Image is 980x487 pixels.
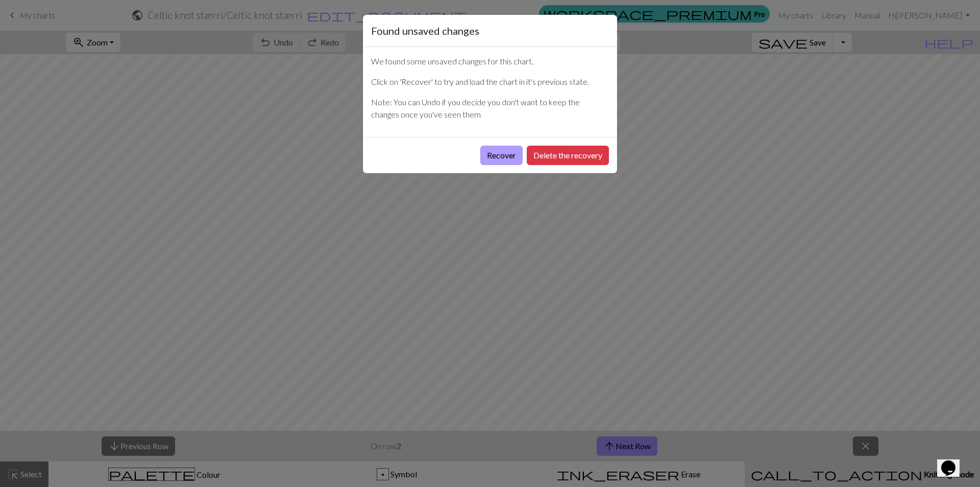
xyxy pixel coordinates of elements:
[371,96,609,121] p: Note: You can Undo if you decide you don't want to keep the changes once you've seen them
[937,446,970,477] iframe: chat widget
[371,23,479,38] h5: Found unsaved changes
[371,55,609,67] p: We found some unsaved changes for this chart.
[371,76,609,88] p: Click on 'Recover' to try and load the chart in it's previous state.
[480,146,523,165] button: Recover
[527,146,609,165] button: Delete the recovery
